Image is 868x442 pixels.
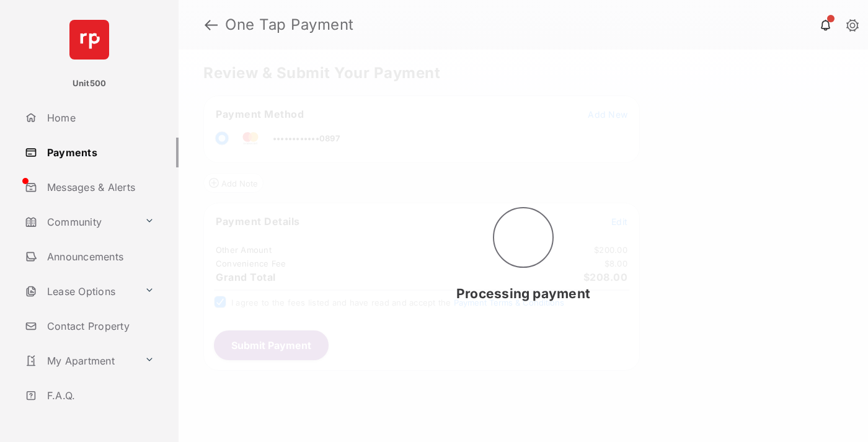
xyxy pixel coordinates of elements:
[20,276,139,306] a: Lease Options
[20,172,179,202] a: Messages & Alerts
[20,138,179,167] a: Payments
[456,286,590,301] span: Processing payment
[73,77,107,90] p: Unit500
[20,103,179,133] a: Home
[69,20,109,60] img: svg+xml;base64,PHN2ZyB4bWxucz0iaHR0cDovL3d3dy53My5vcmcvMjAwMC9zdmciIHdpZHRoPSI2NCIgaGVpZ2h0PSI2NC...
[20,242,179,272] a: Announcements
[20,311,179,341] a: Contact Property
[20,207,139,237] a: Community
[20,381,179,410] a: F.A.Q.
[20,346,139,376] a: My Apartment
[225,17,354,32] strong: One Tap Payment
